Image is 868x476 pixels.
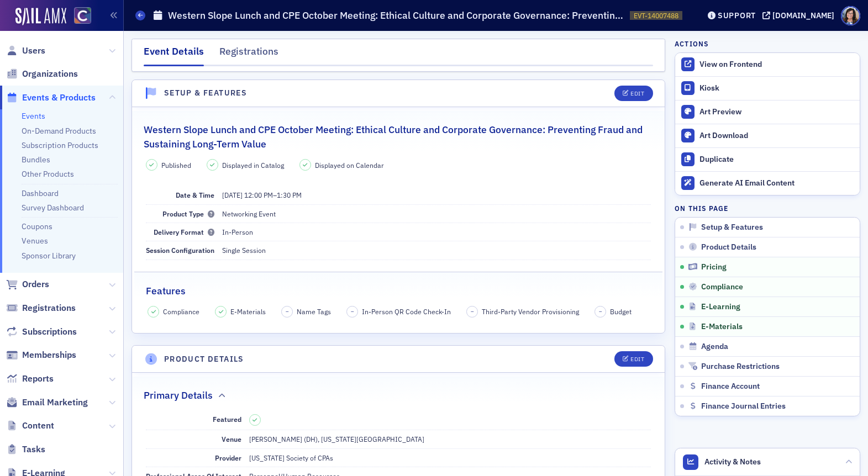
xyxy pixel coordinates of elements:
h4: Product Details [164,353,244,365]
span: Featured [213,415,241,424]
span: Purchase Restrictions [701,362,780,372]
span: Displayed on Calendar [315,160,384,170]
a: Coupons [22,221,52,231]
button: [DOMAIN_NAME] [762,12,838,19]
div: Edit [630,356,644,362]
span: Agenda [701,342,728,352]
img: SailAMX [15,8,66,25]
a: Other Products [22,169,74,179]
div: Event Details [144,44,204,66]
span: – [351,308,354,315]
span: – [471,308,474,315]
div: Art Preview [699,107,854,117]
a: Subscriptions [6,326,77,338]
h2: Features [146,284,186,298]
span: Users [22,45,45,57]
div: View on Frontend [699,60,854,70]
div: Edit [630,91,644,97]
button: Edit [614,351,653,367]
a: Reports [6,373,54,385]
a: Art Preview [675,100,860,124]
span: In-Person QR Code Check-In [362,306,451,316]
span: Product Type [162,209,214,218]
span: Date & Time [176,191,214,199]
a: Email Marketing [6,396,88,409]
time: 12:00 PM [244,191,273,199]
div: Kiosk [699,83,854,93]
span: Session Configuration [146,246,214,255]
a: View on Frontend [675,53,860,76]
a: Memberships [6,349,76,361]
span: Single Session [222,246,266,255]
span: E-Materials [701,322,743,332]
span: Displayed in Catalog [222,160,284,170]
span: Venue [222,435,241,443]
span: Organizations [22,68,78,80]
button: Duplicate [675,147,860,171]
span: [DATE] [222,191,243,199]
span: Activity & Notes [704,456,761,468]
span: Budget [610,306,632,316]
span: Events & Products [22,92,96,104]
span: – [599,308,602,315]
span: E-Learning [701,302,740,312]
span: Reports [22,373,54,385]
span: In-Person [222,228,253,236]
a: Content [6,420,54,432]
span: Finance Account [701,382,760,392]
a: Orders [6,278,49,290]
span: Orders [22,278,49,290]
div: Art Download [699,131,854,141]
a: Survey Dashboard [22,203,84,213]
span: Profile [841,6,860,25]
a: Dashboard [22,188,59,198]
span: Setup & Features [701,223,763,232]
span: Networking Event [222,209,276,218]
time: 1:30 PM [277,191,302,199]
a: Users [6,45,45,57]
span: Provider [215,453,241,462]
h2: Primary Details [144,388,213,403]
a: Events & Products [6,92,96,104]
a: Art Download [675,124,860,147]
span: [PERSON_NAME] (DH), [US_STATE][GEOGRAPHIC_DATA] [249,435,424,443]
span: Registrations [22,302,76,314]
span: Content [22,420,54,432]
a: Events [22,111,45,121]
a: View Homepage [66,7,91,26]
div: Support [718,10,756,20]
div: Registrations [219,44,278,65]
span: Compliance [163,306,199,316]
h1: Western Slope Lunch and CPE October Meeting: Ethical Culture and Corporate Governance: Preventing... [168,9,624,22]
a: On-Demand Products [22,126,96,136]
a: Kiosk [675,77,860,100]
span: Tasks [22,443,45,456]
a: Bundles [22,155,50,165]
span: Compliance [701,282,743,292]
a: Venues [22,236,48,246]
span: Memberships [22,349,76,361]
a: Subscription Products [22,140,98,150]
span: [US_STATE] Society of CPAs [249,453,333,462]
div: Duplicate [699,155,854,165]
span: Product Details [701,242,756,252]
h4: Setup & Features [164,87,247,99]
img: SailAMX [74,7,91,24]
a: Tasks [6,443,45,456]
a: Registrations [6,302,76,314]
span: Delivery Format [154,228,214,236]
span: Email Marketing [22,396,88,409]
span: Pricing [701,262,727,272]
span: E-Materials [230,306,266,316]
span: – [222,191,302,199]
h4: On this page [675,203,860,213]
button: Generate AI Email Content [675,171,860,195]
span: Published [161,160,191,170]
div: [DOMAIN_NAME] [772,10,834,20]
a: Organizations [6,68,78,80]
h2: Western Slope Lunch and CPE October Meeting: Ethical Culture and Corporate Governance: Preventing... [144,123,653,152]
span: EVT-14007488 [634,11,678,20]
h4: Actions [675,39,709,49]
a: Sponsor Library [22,251,76,261]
